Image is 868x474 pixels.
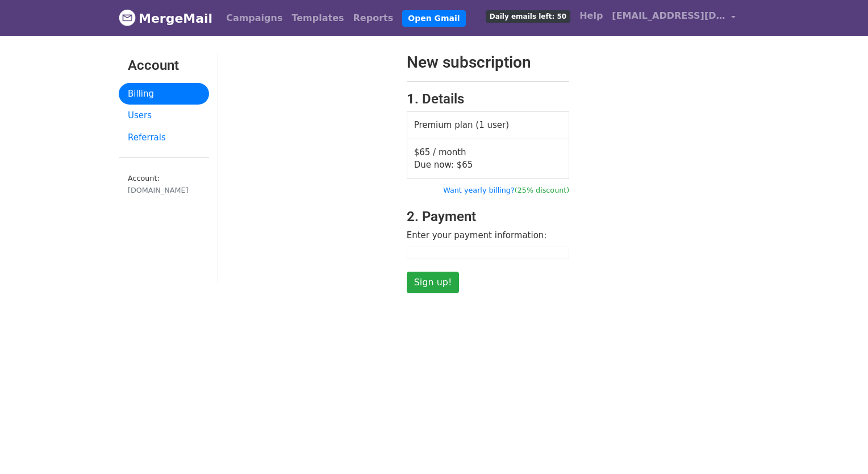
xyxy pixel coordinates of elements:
[119,105,209,127] a: Users
[402,10,465,27] a: Open Gmail
[407,112,569,139] td: Premium plan (1 user)
[119,83,209,105] a: Billing
[119,6,212,30] a: MergeMail
[407,91,570,107] h3: 1. Details
[407,229,547,242] label: Enter your payment information:
[222,7,287,30] a: Campaigns
[128,57,200,74] h3: Account
[119,127,209,149] a: Referrals
[287,7,348,30] a: Templates
[612,9,725,23] span: [EMAIL_ADDRESS][DOMAIN_NAME]
[407,272,460,293] input: Sign up!
[128,185,200,196] div: [DOMAIN_NAME]
[407,209,570,225] h3: 2. Payment
[414,160,473,170] span: Due now: $
[481,5,575,27] a: Daily emails left: 50
[119,9,136,26] img: MergeMail logo
[349,7,398,30] a: Reports
[607,5,740,31] a: [EMAIL_ADDRESS][DOMAIN_NAME]
[128,174,200,196] small: Account:
[443,186,569,194] a: Want yearly billing?(25% discount)
[575,5,607,27] a: Help
[462,160,473,170] span: 65
[515,186,570,194] span: (25% discount)
[486,10,570,23] span: Daily emails left: 50
[407,53,570,72] h2: New subscription
[407,139,569,178] td: $65 / month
